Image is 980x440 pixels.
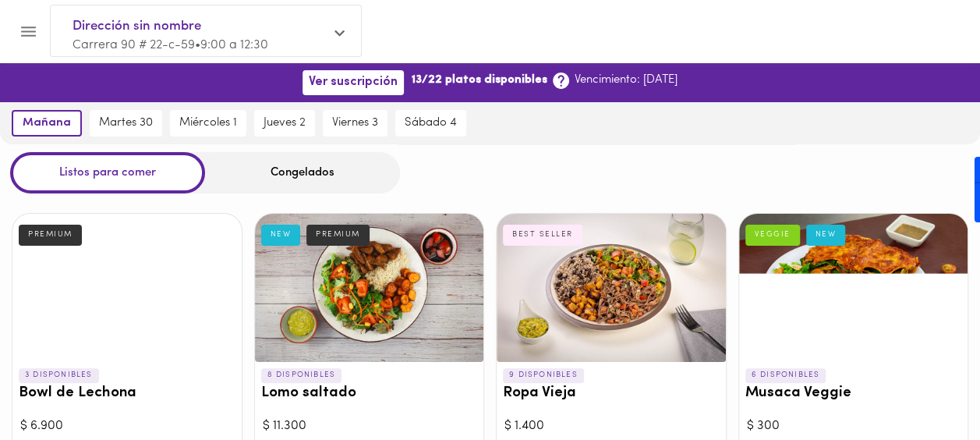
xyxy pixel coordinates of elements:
[19,368,99,382] p: 3 DISPONIBLES
[503,368,584,382] p: 9 DISPONIBLES
[19,385,235,402] h3: Bowl de Lechona
[745,225,800,245] div: VEGGIE
[205,152,400,193] div: Congelados
[254,110,315,137] button: jueves 2
[261,368,342,382] p: 8 DISPONIBLES
[10,152,205,193] div: Listos para comer
[503,385,720,402] h3: Ropa Vieja
[90,110,162,137] button: martes 30
[263,417,476,435] div: $ 11.300
[745,385,962,402] h3: Musaca Veggie
[19,225,82,245] div: PREMIUM
[179,116,237,130] span: miércoles 1
[73,39,268,51] span: Carrera 90 # 22-c-59 • 9:00 a 12:30
[12,214,242,362] div: Bowl de Lechona
[745,368,826,382] p: 6 DISPONIBLES
[261,225,301,245] div: NEW
[23,116,71,130] span: mañana
[395,110,466,137] button: sábado 4
[12,110,82,137] button: mañana
[264,116,306,130] span: jueves 2
[747,417,961,435] div: $ 300
[302,70,404,94] button: Ver suscripción
[412,72,547,88] b: 13/22 platos disponibles
[73,16,324,37] span: Dirección sin nombre
[306,225,370,245] div: PREMIUM
[890,350,964,424] iframe: Messagebird Livechat Widget
[309,75,398,90] span: Ver suscripción
[332,116,378,130] span: viernes 3
[170,110,246,137] button: miércoles 1
[405,116,457,130] span: sábado 4
[255,214,484,362] div: Lomo saltado
[323,110,387,137] button: viernes 3
[9,12,48,51] button: Menu
[806,225,846,245] div: NEW
[739,214,968,362] div: Musaca Veggie
[99,116,153,130] span: martes 30
[575,72,678,88] p: Vencimiento: [DATE]
[497,214,726,362] div: Ropa Vieja
[504,417,718,435] div: $ 1.400
[20,417,234,435] div: $ 6.900
[261,385,478,402] h3: Lomo saltado
[503,225,582,245] div: BEST SELLER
